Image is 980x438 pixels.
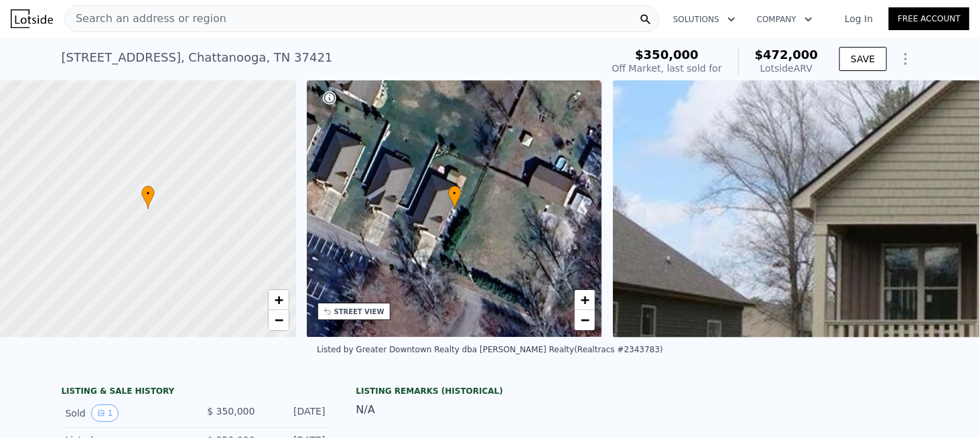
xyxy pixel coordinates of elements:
span: + [581,291,589,308]
a: Zoom in [575,290,595,310]
span: $350,000 [635,48,699,62]
span: $472,000 [755,48,819,62]
div: [STREET_ADDRESS] , Chattanooga , TN 37421 [62,48,333,67]
div: LISTING & SALE HISTORY [62,386,330,399]
div: • [448,186,462,209]
div: Listing Remarks (Historical) [356,386,624,396]
div: STREET VIEW [334,307,384,317]
div: Lotside ARV [755,62,819,75]
a: Zoom out [575,310,595,330]
a: Log In [829,12,889,25]
a: Zoom in [269,290,289,310]
span: − [274,311,283,328]
span: • [141,188,155,200]
span: − [581,311,589,328]
a: Zoom out [269,310,289,330]
div: Listed by Greater Downtown Realty dba [PERSON_NAME] Realty (Realtracs #2343783) [317,345,663,354]
div: Off Market, last sold for [612,62,722,75]
button: Show Options [892,46,919,72]
button: View historical data [91,405,119,422]
span: + [274,291,283,308]
img: Lotside [11,9,53,28]
span: $ 350,000 [207,406,255,417]
div: [DATE] [266,405,326,422]
div: N/A [356,402,624,418]
div: Sold [66,405,185,422]
a: Free Account [889,7,969,30]
button: SAVE [839,47,886,71]
div: • [141,186,155,209]
button: Solutions [662,7,746,31]
button: Company [746,7,823,31]
span: • [448,188,462,200]
span: Search an address or region [65,11,226,27]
